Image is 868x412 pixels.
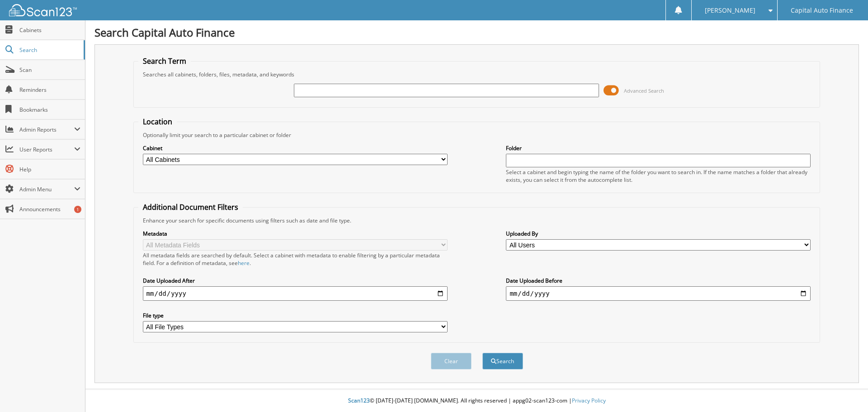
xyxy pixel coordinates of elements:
input: end [506,286,811,301]
a: Privacy Policy [572,397,606,404]
input: start [143,286,448,301]
legend: Search Term [138,56,191,66]
span: Advanced Search [624,87,664,94]
div: Enhance your search for specific documents using filters such as date and file type. [138,217,816,224]
span: User Reports [19,146,74,153]
div: Select a cabinet and begin typing the name of the folder you want to search in. If the name match... [506,168,811,184]
label: Date Uploaded Before [506,277,811,284]
legend: Location [138,117,177,127]
img: scan123-logo-white.svg [9,4,77,16]
span: [PERSON_NAME] [705,8,755,13]
span: Help [19,166,80,173]
div: © [DATE]-[DATE] [DOMAIN_NAME]. All rights reserved | appg02-scan123-com | [85,390,868,412]
label: Metadata [143,230,448,237]
label: Date Uploaded After [143,277,448,284]
button: Clear [431,353,472,369]
label: Uploaded By [506,230,811,237]
div: 1 [74,206,81,213]
span: Cabinets [19,26,80,34]
div: Optionally limit your search to a particular cabinet or folder [138,131,816,139]
label: Folder [506,144,811,152]
div: All metadata fields are searched by default. Select a cabinet with metadata to enable filtering b... [143,251,448,267]
span: Admin Reports [19,126,74,133]
span: Bookmarks [19,106,80,114]
label: File type [143,312,448,319]
div: Searches all cabinets, folders, files, metadata, and keywords [138,71,816,78]
span: Reminders [19,86,80,94]
span: Admin Menu [19,185,74,193]
span: Scan123 [348,397,370,404]
label: Cabinet [143,144,448,152]
button: Search [482,353,523,369]
a: here [238,259,250,267]
span: Scan [19,66,80,74]
legend: Additional Document Filters [138,202,243,212]
span: Search [19,46,79,54]
span: Capital Auto Finance [791,8,853,13]
h1: Search Capital Auto Finance [94,25,859,40]
span: Announcements [19,205,80,213]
